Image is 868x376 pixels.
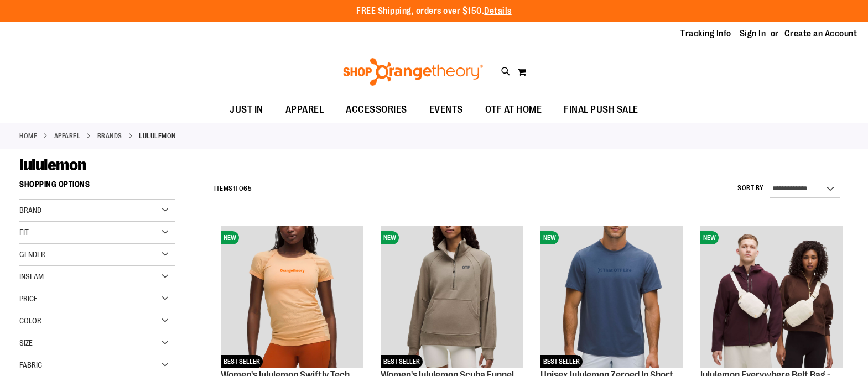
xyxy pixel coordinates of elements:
[784,28,857,40] a: Create an Account
[274,97,335,122] a: APPAREL
[214,180,252,197] h2: Items to
[19,175,175,200] strong: Shopping Options
[418,97,474,123] a: EVENTS
[564,97,638,122] span: FINAL PUSH SALE
[233,185,236,192] span: 1
[737,184,764,193] label: Sort By
[19,228,29,237] span: Fit
[335,97,418,123] a: ACCESSORIES
[19,250,45,259] span: Gender
[381,226,523,370] a: Women's lululemon Scuba Funnel Neck Half Zip Oversized JacketNEWBEST SELLER
[19,294,38,303] span: Price
[700,226,843,368] img: lululemon Everywhere Belt Bag - Large
[19,206,41,215] span: Brand
[429,97,463,122] span: EVENTS
[97,131,122,141] a: BRANDS
[474,97,553,123] a: OTF AT HOME
[139,131,176,141] strong: lululemon
[221,226,363,368] img: Women's lululemon Swiftly Tech 2.0 Race Short Sleeve Tee
[346,97,407,122] span: ACCESSORIES
[19,361,42,369] span: Fabric
[341,58,485,86] img: Shop Orangetheory
[553,97,649,123] a: FINAL PUSH SALE
[381,226,523,368] img: Women's lululemon Scuba Funnel Neck Half Zip Oversized Jacket
[285,97,324,122] span: APPAREL
[19,131,37,141] a: Home
[540,355,583,368] span: BEST SELLER
[221,231,239,244] span: NEW
[221,355,263,368] span: BEST SELLER
[356,5,512,18] p: FREE Shipping, orders over $150.
[381,231,399,244] span: NEW
[19,316,41,325] span: Color
[540,226,683,368] img: Unisex lululemon Zeroed In Short Sleeve Tee
[54,131,81,141] a: APPAREL
[381,355,423,368] span: BEST SELLER
[540,231,559,244] span: NEW
[19,272,44,281] span: Inseam
[219,97,274,123] a: JUST IN
[680,28,731,40] a: Tracking Info
[700,231,719,244] span: NEW
[19,338,33,347] span: Size
[19,155,86,174] span: lululemon
[243,185,252,192] span: 65
[221,226,363,370] a: Women's lululemon Swiftly Tech 2.0 Race Short Sleeve TeeNEWBEST SELLER
[484,6,512,16] a: Details
[700,226,843,370] a: lululemon Everywhere Belt Bag - LargeNEW
[540,226,683,370] a: Unisex lululemon Zeroed In Short Sleeve TeeNEWBEST SELLER
[485,97,542,122] span: OTF AT HOME
[740,28,766,40] a: Sign In
[230,97,263,122] span: JUST IN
